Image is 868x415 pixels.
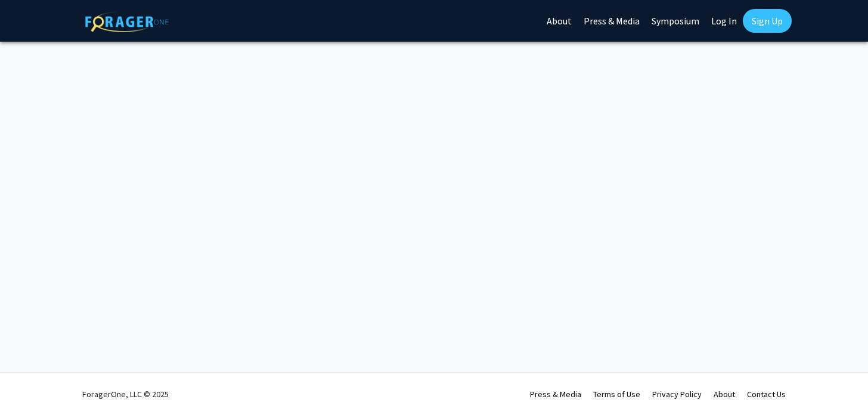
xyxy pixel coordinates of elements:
a: Press & Media [530,389,581,400]
img: ForagerOne Logo [85,11,169,32]
div: ForagerOne, LLC © 2025 [82,373,169,415]
a: Contact Us [747,389,786,400]
a: Privacy Policy [652,389,702,400]
a: Sign Up [743,9,792,33]
a: Terms of Use [593,389,640,400]
a: About [714,389,735,400]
